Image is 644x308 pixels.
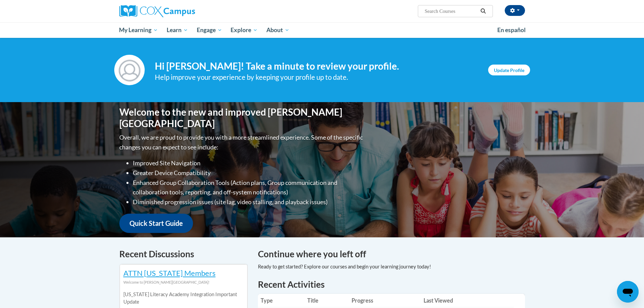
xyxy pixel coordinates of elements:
span: En español [497,26,526,33]
img: Profile Image [114,55,145,85]
h4: Continue where you left off [258,247,525,261]
img: Cox Campus [119,5,195,17]
li: Diminished progression issues (site lag, video stalling, and playback issues) [133,197,364,207]
li: Greater Device Compatibility [133,168,364,178]
a: My Learning [115,22,163,38]
a: Explore [226,22,262,38]
a: About [262,22,294,38]
a: Learn [162,22,192,38]
button: Account Settings [505,5,525,16]
div: Help improve your experience by keeping your profile up to date. [155,72,478,83]
th: Last Viewed [421,294,514,307]
h4: Recent Discussions [119,247,248,261]
th: Type [258,294,305,307]
li: Enhanced Group Collaboration Tools (Action plans, Group communication and collaboration tools, re... [133,178,364,197]
a: Quick Start Guide [119,214,193,233]
span: About [266,26,289,34]
span: My Learning [119,26,158,34]
a: Engage [192,22,226,38]
iframe: Button to launch messaging window [617,281,639,303]
a: ATTN [US_STATE] Members [123,268,216,278]
a: Cox Campus [119,5,248,17]
div: Welcome to [PERSON_NAME][GEOGRAPHIC_DATA]! [123,279,244,286]
a: En español [493,23,530,37]
input: Search Courses [424,7,478,15]
h1: Welcome to the new and improved [PERSON_NAME][GEOGRAPHIC_DATA] [119,106,364,129]
li: Improved Site Navigation [133,158,364,168]
span: Engage [197,26,222,34]
h1: Recent Activities [258,278,525,290]
a: Update Profile [488,65,530,75]
p: [US_STATE] Literacy Academy Integration Important Update [123,291,244,306]
span: Learn [167,26,188,34]
button: Search [478,7,488,15]
th: Progress [349,294,421,307]
th: Title [305,294,349,307]
p: Overall, we are proud to provide you with a more streamlined experience. Some of the specific cha... [119,133,364,152]
h4: Hi [PERSON_NAME]! Take a minute to review your profile. [155,61,478,72]
div: Main menu [109,22,535,38]
span: Explore [231,26,258,34]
